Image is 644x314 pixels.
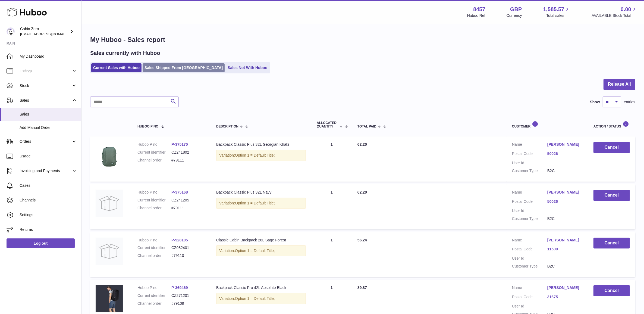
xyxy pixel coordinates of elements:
[357,142,367,147] span: 62.20
[90,49,160,57] h2: Sales currently with Huboo
[137,150,171,155] dt: Current identifier
[96,190,123,217] img: no-photo.jpg
[512,121,583,128] div: Customer
[547,168,583,173] dd: B2C
[512,199,547,206] dt: Postal Code
[91,63,142,72] a: Current Sales with Huboo
[7,27,15,36] img: internalAdmin-8457@internal.huboo.com
[20,26,69,37] div: Cabin Zero
[512,142,547,148] dt: Name
[171,150,205,155] dd: CZ241802
[543,6,564,13] span: 1,585.57
[317,121,338,128] span: ALLOCATED Quantity
[171,158,205,163] dd: #79111
[171,293,205,298] dd: CZ271201
[467,13,485,18] div: Huboo Ref
[547,190,583,195] a: [PERSON_NAME]
[216,125,238,128] span: Description
[512,294,547,301] dt: Postal Code
[96,238,123,265] img: no-photo.jpg
[593,285,630,296] button: Cancel
[20,212,77,217] span: Settings
[512,208,547,213] dt: User Id
[512,168,547,173] dt: Customer Type
[216,285,306,290] div: Backpack Classic Pro 42L Absolute Black
[171,206,205,211] dd: #79111
[235,201,275,205] span: Option 1 = Default Title;
[235,248,275,253] span: Option 1 = Default Title;
[592,13,637,18] span: AVAILABLE Stock Total
[137,190,171,195] dt: Huboo P no
[621,6,631,13] span: 0.00
[20,125,77,130] span: Add Manual Order
[593,238,630,249] button: Cancel
[171,245,205,250] dd: CZ082401
[20,112,77,117] span: Sales
[20,98,71,103] span: Sales
[512,285,547,292] dt: Name
[216,238,306,243] div: Classic Cabin Backpack 28L Sage Forest
[512,304,547,309] dt: User Id
[546,13,570,18] span: Total sales
[235,153,275,157] span: Option 1 = Default Title;
[137,253,171,258] dt: Channel order
[510,6,522,13] strong: GBP
[624,100,635,105] span: entries
[311,232,352,277] td: 1
[547,247,583,252] a: 11500
[171,238,188,242] a: P-928105
[137,198,171,203] dt: Current identifier
[357,190,367,194] span: 62.20
[20,227,77,232] span: Returns
[216,142,306,147] div: Backpack Classic Plus 32L Georgian Khaki
[590,100,600,105] label: Show
[20,183,77,188] span: Cases
[512,238,547,244] dt: Name
[216,293,306,304] div: Variation:
[593,121,630,128] div: Action / Status
[137,125,158,128] span: Huboo P no
[96,142,123,169] img: cabinzero-classic-plus-georgian-khaki8.jpg
[547,264,583,269] dd: B2C
[547,294,583,300] a: 31675
[171,198,205,203] dd: CZ241205
[512,216,547,221] dt: Customer Type
[137,293,171,298] dt: Current identifier
[137,206,171,211] dt: Channel order
[593,142,630,153] button: Cancel
[311,136,352,182] td: 1
[604,79,635,90] button: Release All
[512,151,547,158] dt: Postal Code
[20,32,80,36] span: [EMAIL_ADDRESS][DOMAIN_NAME]
[137,158,171,163] dt: Channel order
[171,285,188,290] a: P-369469
[547,142,583,147] a: [PERSON_NAME]
[547,151,583,156] a: 50026
[357,285,367,290] span: 89.87
[512,264,547,269] dt: Customer Type
[507,13,522,18] div: Currency
[20,154,77,159] span: Usage
[311,184,352,229] td: 1
[7,238,75,248] a: Log out
[216,245,306,256] div: Variation:
[90,35,635,44] h1: My Huboo - Sales report
[143,63,225,72] a: Sales Shipped From [GEOGRAPHIC_DATA]
[171,190,188,194] a: P-375168
[20,168,71,173] span: Invoicing and Payments
[20,83,71,88] span: Stock
[547,285,583,290] a: [PERSON_NAME]
[473,6,485,13] strong: 8457
[357,238,367,242] span: 56.24
[171,142,188,147] a: P-375170
[137,142,171,147] dt: Huboo P no
[593,190,630,201] button: Cancel
[547,199,583,204] a: 50026
[171,253,205,258] dd: #79110
[171,301,205,306] dd: #79109
[235,296,275,301] span: Option 1 = Default Title;
[216,198,306,209] div: Variation:
[20,54,77,59] span: My Dashboard
[512,190,547,196] dt: Name
[547,216,583,221] dd: B2C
